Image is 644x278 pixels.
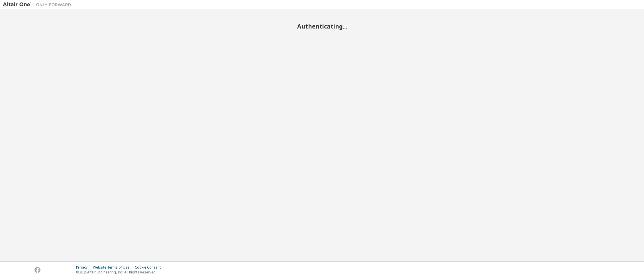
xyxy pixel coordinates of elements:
[135,265,164,270] div: Cookie Consent
[76,265,93,270] div: Privacy
[76,270,164,275] p: © 2025 Altair Engineering, Inc. All Rights Reserved.
[93,265,135,270] div: Website Terms of Use
[3,2,74,7] img: Altair One
[3,23,641,30] h2: Authenticating...
[34,267,40,273] img: facebook.svg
